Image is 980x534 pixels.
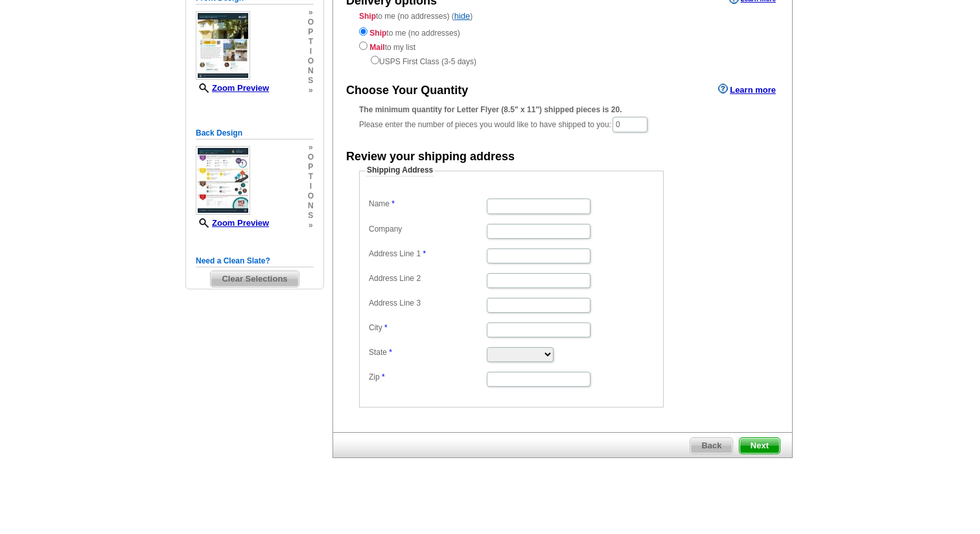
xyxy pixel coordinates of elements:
div: Choose Your Quantity [346,82,468,99]
span: Back [690,438,732,454]
label: State [369,347,485,358]
span: o [308,56,314,66]
label: Name [369,199,485,210]
span: » [308,221,314,230]
strong: Ship [369,29,386,38]
span: s [308,211,314,221]
label: Address Line 1 [369,249,485,260]
legend: Shipping Address [366,165,434,176]
span: » [308,86,314,95]
span: Clear Selections [211,271,298,287]
a: Back [690,437,733,454]
span: t [308,172,314,182]
iframe: LiveChat chat widget [721,232,980,534]
img: small-thumb.jpg [196,146,250,215]
span: o [308,18,314,27]
label: Company [369,224,485,235]
strong: Mail [369,43,384,52]
span: i [308,47,314,56]
span: p [308,27,314,37]
span: n [308,201,314,211]
div: Review your shipping address [346,149,515,165]
label: Address Line 3 [369,298,485,309]
span: s [308,76,314,86]
strong: Ship [359,12,376,21]
a: Zoom Preview [196,83,269,93]
span: » [308,143,314,152]
label: City [369,322,485,334]
label: Zip [369,372,485,383]
span: n [308,66,314,76]
div: The minimum quantity for Letter Flyer (8.5" x 11") shipped pieces is 20. [359,104,766,115]
span: i [308,182,314,191]
div: to me (no addresses) to my list [359,25,766,67]
a: hide [454,11,471,21]
div: to me (no addresses) ( ) [333,10,792,67]
div: USPS First Class (3-5 days) [359,53,766,67]
h5: Need a Clean Slate? [196,255,314,267]
div: Please enter the number of pieces you would like to have shipped to you: [359,104,766,134]
span: p [308,162,314,172]
label: Address Line 2 [369,273,485,284]
a: Learn more [718,84,776,94]
a: Zoom Preview [196,218,269,228]
span: t [308,37,314,47]
h5: Back Design [196,127,314,140]
img: small-thumb.jpg [196,11,250,80]
span: o [308,191,314,201]
span: » [308,8,314,18]
span: o [308,152,314,162]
